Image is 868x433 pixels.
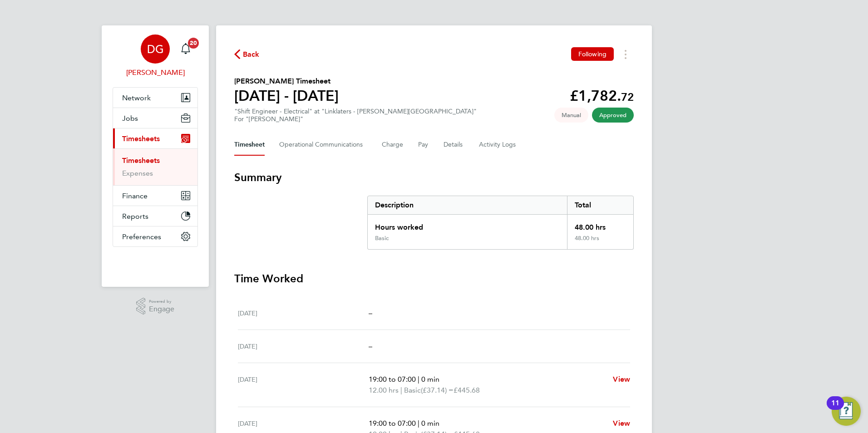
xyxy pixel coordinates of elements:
[234,76,339,87] h2: [PERSON_NAME] Timesheet
[567,196,633,214] div: Total
[122,212,148,221] span: Reports
[418,134,429,156] button: Pay
[454,386,480,394] span: £445.68
[147,43,164,55] span: DG
[234,271,634,286] h3: Time Worked
[122,134,160,143] span: Timesheets
[479,134,517,156] button: Activity Logs
[382,134,404,156] button: Charge
[613,418,630,429] a: View
[122,169,153,177] a: Expenses
[613,375,630,384] span: View
[234,115,477,123] div: For "[PERSON_NAME]"
[621,90,634,103] span: 72
[369,342,372,350] span: –
[113,34,198,78] a: DG[PERSON_NAME]
[234,134,265,156] button: Timesheet
[113,148,197,185] div: Timesheets
[234,108,477,123] div: "Shift Engineer - Electrical" at "Linklaters - [PERSON_NAME][GEOGRAPHIC_DATA]"
[113,108,197,128] button: Jobs
[136,298,175,315] a: Powered byEngage
[421,375,439,384] span: 0 min
[570,87,634,104] app-decimal: £1,782.
[578,50,607,58] span: Following
[369,309,372,317] span: –
[368,196,567,214] div: Description
[122,232,161,241] span: Preferences
[421,386,454,394] span: (£37.14) =
[177,34,195,64] a: 20
[188,38,199,49] span: 20
[113,256,198,271] img: fastbook-logo-retina.png
[369,375,416,384] span: 19:00 to 07:00
[613,374,630,385] a: View
[444,134,464,156] button: Details
[113,67,198,78] span: Daniel Gwynn
[418,375,419,384] span: |
[149,305,174,313] span: Engage
[375,235,389,242] div: Basic
[421,419,439,428] span: 0 min
[400,386,402,394] span: |
[113,186,197,206] button: Finance
[613,419,630,428] span: View
[113,128,197,148] button: Timesheets
[102,25,209,287] nav: Main navigation
[238,374,369,396] div: [DATE]
[234,87,339,105] h1: [DATE] - [DATE]
[368,215,567,235] div: Hours worked
[122,156,160,165] a: Timesheets
[122,114,138,123] span: Jobs
[369,386,399,394] span: 12.00 hrs
[567,235,633,249] div: 48.00 hrs
[404,385,421,396] span: Basic
[122,192,148,200] span: Finance
[567,215,633,235] div: 48.00 hrs
[149,298,174,305] span: Powered by
[571,47,614,61] button: Following
[369,419,416,428] span: 19:00 to 07:00
[238,341,369,352] div: [DATE]
[238,308,369,319] div: [DATE]
[367,196,634,250] div: Summary
[617,47,634,61] button: Timesheets Menu
[831,403,839,415] div: 11
[122,93,151,102] span: Network
[554,108,588,123] span: This timesheet was manually created.
[113,88,197,108] button: Network
[113,256,198,271] a: Go to home page
[113,206,197,226] button: Reports
[279,134,367,156] button: Operational Communications
[234,170,634,185] h3: Summary
[243,49,260,60] span: Back
[592,108,634,123] span: This timesheet has been approved.
[418,419,419,428] span: |
[113,226,197,246] button: Preferences
[832,397,861,426] button: Open Resource Center, 11 new notifications
[234,49,260,60] button: Back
